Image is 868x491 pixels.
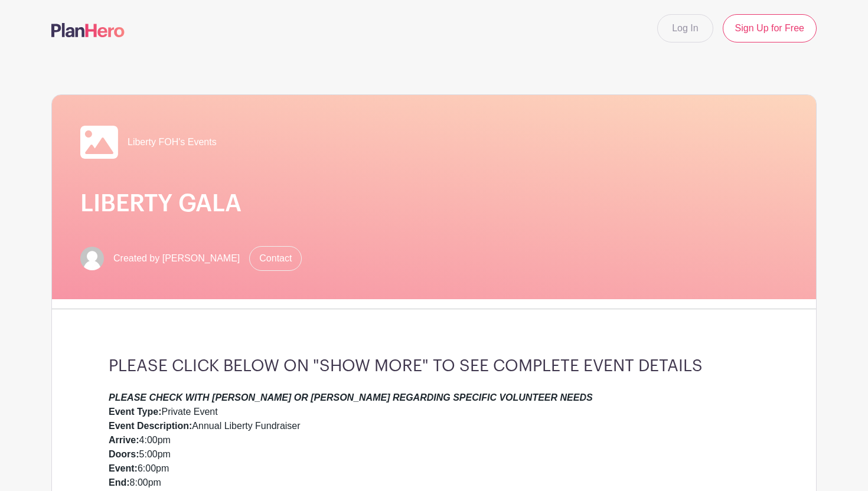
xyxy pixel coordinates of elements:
strong: Event: [109,463,138,473]
a: Log In [657,14,713,42]
strong: Arrive: [109,435,139,445]
h1: LIBERTY GALA [80,189,788,218]
a: Contact [249,246,302,271]
img: logo-507f7623f17ff9eddc593b1ce0a138ce2505c220e1c5a4e2b4648c50719b7d32.svg [51,23,125,37]
strong: Event Type: [109,407,162,417]
strong: Doors: [109,449,139,459]
h3: PLEASE CLICK BELOW ON "SHOW MORE" TO SEE COMPLETE EVENT DETAILS [109,356,759,377]
strong: Event Description: [109,421,192,431]
img: default-ce2991bfa6775e67f084385cd625a349d9dcbb7a52a09fb2fda1e96e2d18dcdb.png [80,247,104,270]
em: PLEASE CHECK WITH [PERSON_NAME] OR [PERSON_NAME] REGARDING SPECIFIC VOLUNTEER NEEDS [109,392,593,402]
strong: End: [109,477,130,487]
span: Liberty FOH's Events [128,135,217,149]
a: Sign Up for Free [723,14,817,42]
span: Created by [PERSON_NAME] [113,251,240,266]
